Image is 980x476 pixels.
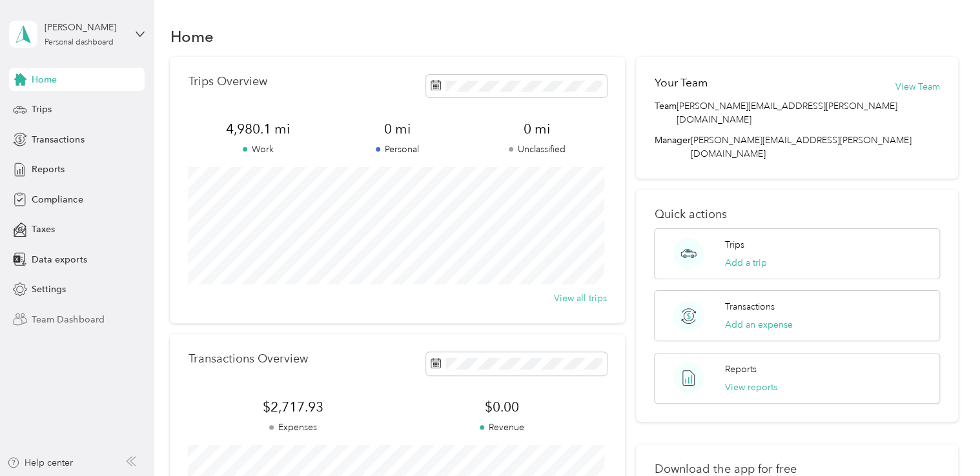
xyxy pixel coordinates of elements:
[690,135,911,159] span: [PERSON_NAME][EMAIL_ADDRESS][PERSON_NAME][DOMAIN_NAME]
[654,99,676,126] span: Team
[188,421,397,434] p: Expenses
[467,143,607,156] p: Unclassified
[725,238,744,252] p: Trips
[725,362,757,376] p: Reports
[32,253,87,266] span: Data exports
[328,143,467,156] p: Personal
[398,421,607,434] p: Revenue
[725,381,777,394] button: View reports
[654,462,939,476] p: Download the app for free
[188,120,327,138] span: 4,980.1 mi
[32,313,104,326] span: Team Dashboard
[32,73,57,86] span: Home
[32,283,66,296] span: Settings
[45,39,114,46] div: Personal dashboard
[32,223,55,236] span: Taxes
[725,300,775,313] p: Transactions
[32,103,52,116] span: Trips
[188,352,307,366] p: Transactions Overview
[654,134,690,161] span: Manager
[725,256,767,270] button: Add a trip
[45,21,125,34] div: [PERSON_NAME]
[188,75,267,88] p: Trips Overview
[467,120,607,138] span: 0 mi
[32,133,84,146] span: Transactions
[170,30,213,43] h1: Home
[908,404,980,476] iframe: Everlance-gr Chat Button Frame
[188,143,327,156] p: Work
[654,208,939,221] p: Quick actions
[32,193,83,206] span: Compliance
[554,292,607,305] button: View all trips
[725,318,793,332] button: Add an expense
[328,120,467,138] span: 0 mi
[676,99,939,126] span: [PERSON_NAME][EMAIL_ADDRESS][PERSON_NAME][DOMAIN_NAME]
[32,163,65,176] span: Reports
[188,398,397,416] span: $2,717.93
[398,398,607,416] span: $0.00
[654,75,707,91] h2: Your Team
[7,456,73,470] button: Help center
[895,80,940,94] button: View Team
